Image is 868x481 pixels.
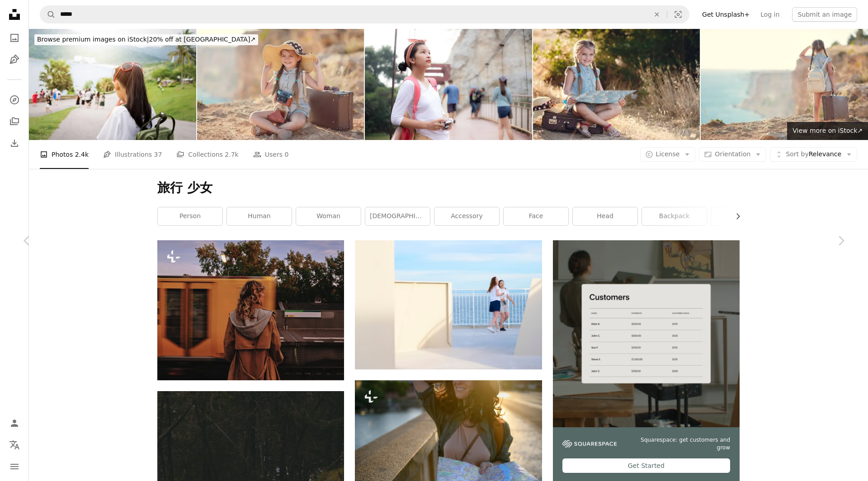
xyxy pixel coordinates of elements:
[5,29,24,47] a: Photos
[715,150,750,158] span: Orientation
[711,207,776,225] a: adult
[227,207,292,225] a: human
[355,240,542,369] img: A couple of women standing next to each other
[253,140,289,169] a: Users 0
[158,207,222,225] a: person
[755,7,785,22] a: Log in
[355,438,542,446] a: A young beautiful female traveler with backpack and map walking through bridge on sunny day in ci...
[573,207,637,225] a: head
[792,7,857,22] button: Submit an image
[770,147,857,162] button: Sort byRelevance
[37,36,255,43] span: 20% off at [GEOGRAPHIC_DATA] ↗
[786,150,808,158] span: Sort by
[355,300,542,308] a: A couple of women standing next to each other
[5,458,24,476] button: Menu
[553,240,740,427] img: file-1747939376688-baf9a4a454ffimage
[642,207,707,225] a: backpack
[365,29,532,140] img: Solo Asian teenagers traveler
[562,458,730,473] div: Get Started
[40,6,56,23] button: Search Unsplash
[365,207,430,225] a: [DEMOGRAPHIC_DATA]
[154,149,162,159] span: 37
[157,306,344,314] a: Woman watches the train pass by at the station.
[787,122,868,140] a: View more on iStock↗
[562,440,617,448] img: file-1747939142011-51e5cc87e3c9
[5,51,24,69] a: Illustrations
[103,140,162,169] a: Illustrations 37
[786,150,841,159] span: Relevance
[504,207,568,225] a: face
[37,36,149,43] span: Browse premium images on iStock |
[533,29,700,140] img: The girl is studying the map of the area before the journey, sitting on an old brown suitcase
[627,436,730,452] span: Squarespace: get customers and grow
[197,29,364,140] img: Little girl with two pigtails in a big straw hat in the open air
[40,5,689,23] form: Find visuals sitewide
[5,414,24,432] a: Log in / Sign up
[640,147,696,162] button: License
[647,6,667,23] button: Clear
[284,149,288,159] span: 0
[296,207,361,225] a: woman
[793,127,863,134] span: View more on iStock ↗
[814,197,868,284] a: Next
[730,207,740,225] button: scroll list to the right
[5,436,24,454] button: Language
[157,240,344,380] img: Woman watches the train pass by at the station.
[434,207,499,225] a: accessory
[157,180,740,196] h1: 旅行 少女
[697,7,755,22] a: Get Unsplash+
[5,91,24,109] a: Explore
[5,134,24,152] a: Download History
[225,149,238,159] span: 2.7k
[29,29,264,51] a: Browse premium images on iStock|20% off at [GEOGRAPHIC_DATA]↗
[701,29,868,140] img: The girl is traveling with an old suitcase
[29,29,196,140] img: Cute girl with backpack viewing to the sea.
[667,6,689,23] button: Visual search
[699,147,766,162] button: Orientation
[176,140,238,169] a: Collections 2.7k
[5,112,24,131] a: Collections
[656,150,680,158] span: License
